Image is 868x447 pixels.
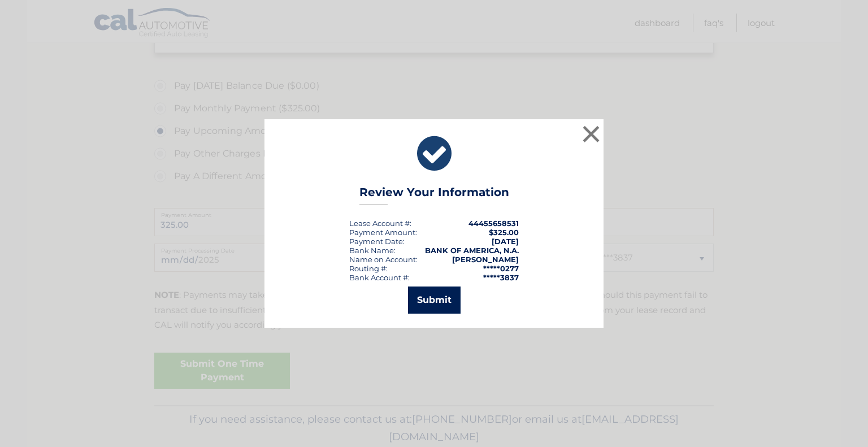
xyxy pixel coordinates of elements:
[349,255,418,264] div: Name on Account:
[349,264,388,273] div: Routing #:
[359,185,509,205] h3: Review Your Information
[468,219,519,228] strong: 44455658531
[349,219,411,228] div: Lease Account #:
[349,237,403,246] span: Payment Date
[349,237,405,246] div: :
[408,287,461,314] button: Submit
[492,237,519,246] span: [DATE]
[425,246,519,255] strong: BANK OF AMERICA, N.A.
[452,255,519,264] strong: [PERSON_NAME]
[349,246,396,255] div: Bank Name:
[580,123,602,145] button: ×
[349,228,417,237] div: Payment Amount:
[349,273,410,282] div: Bank Account #:
[489,228,519,237] span: $325.00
